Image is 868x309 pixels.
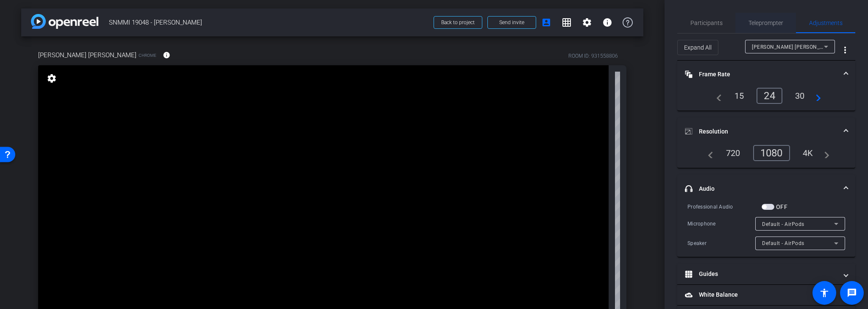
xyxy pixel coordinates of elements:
[752,43,836,50] span: [PERSON_NAME] [PERSON_NAME]
[441,19,475,25] span: Back to project
[840,45,850,55] mat-icon: more_vert
[847,288,857,298] mat-icon: message
[819,148,829,158] mat-icon: navigate_next
[109,14,428,31] span: SNMMI 19048 - [PERSON_NAME]
[690,20,723,26] span: Participants
[568,52,618,60] div: ROOM ID: 931558806
[703,148,713,158] mat-icon: navigate_before
[789,89,811,103] div: 30
[677,145,855,168] div: Resolution
[809,20,843,26] span: Adjustments
[687,239,755,248] div: Speaker
[685,290,837,299] mat-panel-title: White Balance
[762,240,804,246] span: Default - AirPods
[685,270,837,278] mat-panel-title: Guides
[677,40,718,55] button: Expand All
[677,175,855,202] mat-expansion-panel-header: Audio
[139,52,156,58] span: Chrome
[819,288,829,298] mat-icon: accessibility
[720,146,747,160] div: 720
[677,88,855,111] div: Frame Rate
[728,89,751,103] div: 15
[712,91,722,101] mat-icon: navigate_before
[46,73,58,84] mat-icon: settings
[677,118,855,145] mat-expansion-panel-header: Resolution
[31,14,98,29] img: app-logo
[602,17,612,28] mat-icon: info
[499,19,524,26] span: Send invite
[163,51,170,59] mat-icon: info
[562,17,572,28] mat-icon: grid_on
[434,16,482,29] button: Back to project
[677,202,855,257] div: Audio
[685,70,837,79] mat-panel-title: Frame Rate
[796,146,820,160] div: 4K
[677,264,855,284] mat-expansion-panel-header: Guides
[487,16,536,29] button: Send invite
[685,127,837,136] mat-panel-title: Resolution
[685,184,837,193] mat-panel-title: Audio
[762,221,804,227] span: Default - AirPods
[835,40,855,60] button: More Options for Adjustments Panel
[582,17,592,28] mat-icon: settings
[677,61,855,88] mat-expansion-panel-header: Frame Rate
[774,203,787,211] label: OFF
[677,285,855,305] mat-expansion-panel-header: White Balance
[757,88,782,104] div: 24
[687,220,755,228] div: Microphone
[541,17,551,28] mat-icon: account_box
[753,145,790,161] div: 1080
[38,50,136,60] span: [PERSON_NAME] [PERSON_NAME]
[748,20,783,26] span: Teleprompter
[811,91,821,101] mat-icon: navigate_next
[687,203,762,211] div: Professional Audio
[684,39,712,56] span: Expand All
